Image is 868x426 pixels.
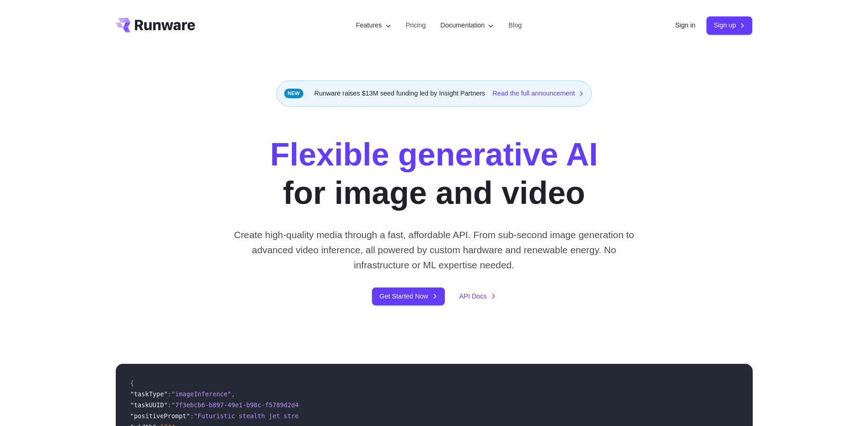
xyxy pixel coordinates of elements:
[372,288,444,305] a: Get Started Now
[231,390,235,398] span: ,
[459,291,496,302] a: API Docs
[167,390,171,398] span: :
[706,16,753,34] a: Sign up
[270,136,598,213] h1: for image and video
[172,401,314,409] span: "7f3ebcb6-b897-49e1-b98c-f5789d2d40d7"
[130,390,168,398] span: "taskType"
[276,80,592,106] div: Runware raises $13M seed funding led by Insight Partners
[190,412,194,420] span: :
[194,412,535,420] span: "Futuristic stealth jet streaking through a neon-lit cityscape with glowing purple exhaust"
[167,401,171,409] span: :
[441,20,494,31] label: Documentation
[356,20,391,31] label: Features
[130,412,190,420] span: "positivePrompt"
[130,401,168,409] span: "taskUUID"
[172,390,232,398] span: "imageInference"
[675,20,695,31] a: Sign in
[508,20,522,31] a: Blog
[406,20,426,31] a: Pricing
[116,18,195,32] a: Go to /
[492,88,584,99] a: Read the full announcement
[270,137,598,172] strong: Flexible generative AI
[130,379,134,387] span: {
[230,227,638,273] p: Create high-quality media through a fast, affordable API. From sub-second image generation to adv...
